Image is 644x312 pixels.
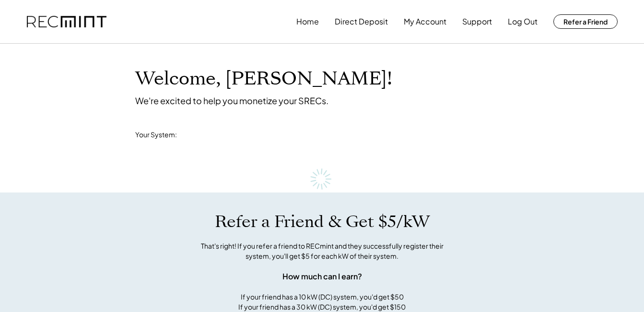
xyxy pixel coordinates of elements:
button: Support [462,12,492,31]
div: If your friend has a 10 kW (DC) system, you'd get $50 If your friend has a 30 kW (DC) system, you... [238,292,406,312]
h1: Refer a Friend & Get $5/kW [215,212,430,232]
h1: Welcome, [PERSON_NAME]! [135,68,392,90]
div: Your System: [135,130,177,140]
div: How much can I earn? [282,271,362,282]
button: Direct Deposit [335,12,388,31]
div: We're excited to help you monetize your SRECs. [135,95,328,106]
button: Home [296,12,319,31]
button: Refer a Friend [553,14,618,29]
img: recmint-logotype%403x.png [27,16,106,28]
button: My Account [404,12,446,31]
div: That's right! If you refer a friend to RECmint and they successfully register their system, you'l... [190,241,454,261]
button: Log Out [508,12,538,31]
